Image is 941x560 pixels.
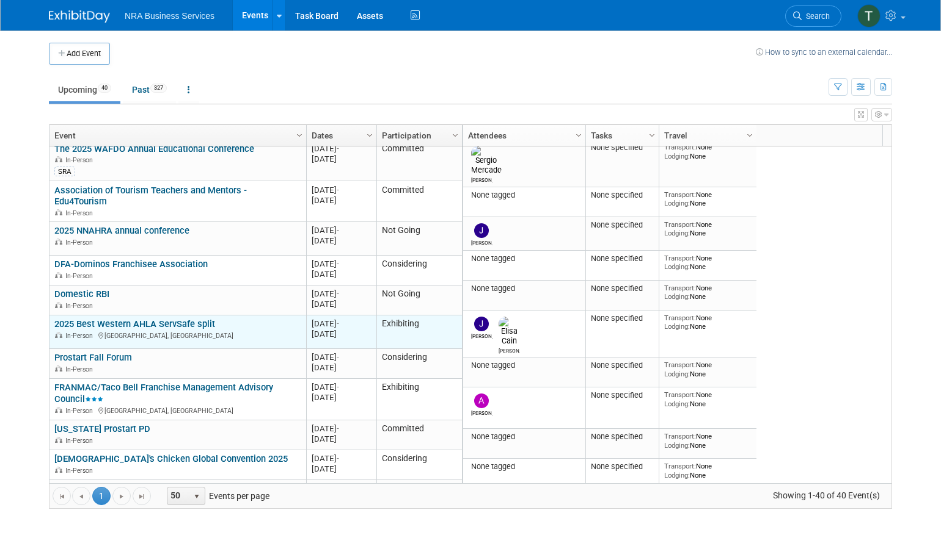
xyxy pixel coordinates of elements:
div: [GEOGRAPHIC_DATA], [GEOGRAPHIC_DATA] [54,330,301,340]
div: None tagged [468,190,581,200]
div: None tagged [468,284,581,293]
div: None tagged [468,432,581,442]
div: None None [664,284,752,301]
div: None specified [591,314,654,323]
div: [DATE] [312,392,371,403]
span: - [337,259,339,268]
div: None specified [591,284,654,293]
td: Exhibiting [376,379,462,420]
a: Event [54,125,298,146]
div: None specified [591,220,654,230]
td: Committed [376,420,462,450]
div: [DATE] [312,195,371,206]
a: Go to the previous page [72,487,90,505]
span: In-Person [65,467,97,475]
span: Transport: [664,220,696,229]
div: None None [664,254,752,271]
a: Go to the next page [112,487,131,505]
img: In-Person Event [55,467,62,473]
span: Lodging: [664,441,690,450]
a: 2025 NNAHRA annual conference [54,225,189,236]
a: Go to the first page [53,487,71,505]
div: None None [664,361,752,378]
div: Angela Schuster [471,408,492,416]
img: Sergio Mercado [471,146,502,175]
img: In-Person Event [55,437,62,443]
a: FRANMAC/Taco Bell Franchise Management Advisory Council [54,382,273,404]
a: Column Settings [364,125,377,143]
span: Lodging: [664,471,690,479]
span: Showing 1-40 of 40 Event(s) [762,487,892,504]
img: In-Person Event [55,209,62,215]
span: Transport: [664,254,696,262]
span: Lodging: [664,400,690,408]
td: Considering [376,349,462,379]
span: In-Person [65,302,97,310]
span: - [337,226,339,235]
span: In-Person [65,209,97,217]
a: Search [785,5,841,27]
div: [DATE] [312,423,371,434]
a: Attendees [468,125,577,146]
span: 50 [167,487,188,504]
img: In-Person Event [55,332,62,338]
span: In-Person [65,437,97,445]
span: Lodging: [664,262,690,271]
span: - [337,144,339,153]
a: [DEMOGRAPHIC_DATA]'s Chicken Global Convention 2025 [54,453,288,464]
div: None specified [591,143,654,153]
div: [DATE] [312,329,371,339]
span: Search [802,12,830,21]
img: ExhibitDay [49,10,110,23]
span: Column Settings [365,131,375,140]
span: Transport: [664,390,696,399]
span: - [337,185,339,195]
img: In-Person Event [55,365,62,372]
div: [DATE] [312,299,371,309]
span: Column Settings [450,131,460,140]
div: None tagged [468,462,581,472]
span: - [337,382,339,392]
a: Go to the last page [133,487,151,505]
a: Dates [312,125,368,146]
div: [DATE] [312,259,371,269]
a: Prostart Fall Forum [54,352,132,363]
div: None None [664,432,752,450]
img: Jennifer Bonilla [474,223,489,238]
div: [DATE] [312,318,371,329]
div: None tagged [468,361,581,370]
div: None specified [591,390,654,400]
span: In-Person [65,365,97,373]
span: In-Person [65,272,97,280]
span: Lodging: [664,322,690,331]
span: Events per page [152,487,282,505]
span: Column Settings [647,131,657,140]
span: - [337,353,339,362]
span: - [337,424,339,433]
td: Exhibiting [376,315,462,349]
a: Domestic RBI [54,289,109,300]
div: None None [664,314,752,331]
span: 40 [98,84,111,93]
a: Association of Tourism Teachers and Mentors - Edu4Tourism [54,185,247,207]
img: In-Person Event [55,302,62,308]
div: Jennifer Bonilla [471,238,492,246]
img: Angela Schuster [474,393,489,408]
div: None None [664,220,752,238]
div: [DATE] [312,289,371,299]
div: None None [664,462,752,479]
img: In-Person Event [55,407,62,413]
div: [GEOGRAPHIC_DATA], [GEOGRAPHIC_DATA] [54,405,301,415]
div: [DATE] [312,434,371,444]
a: Travel [664,125,749,146]
div: Elisa Cain [499,346,520,354]
span: Transport: [664,314,696,322]
a: [US_STATE] Prostart PD [54,423,150,434]
img: Elisa Cain [499,317,520,346]
a: The 2025 WAFDO Annual Educational Conference [54,143,254,154]
span: Column Settings [295,131,304,140]
div: [DATE] [312,154,371,164]
span: Go to the next page [117,492,126,501]
td: Committed [376,181,462,222]
div: Jennifer Bonilla [471,331,492,339]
